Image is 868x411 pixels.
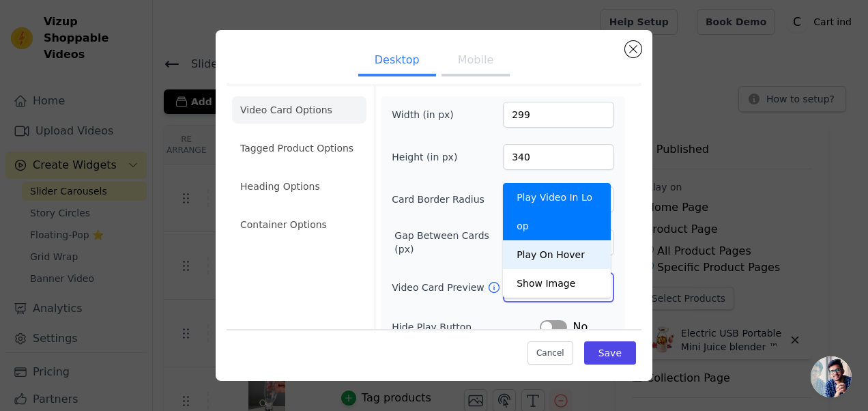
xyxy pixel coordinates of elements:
label: Width (in px) [392,108,466,122]
label: Gap Between Cards (px) [394,229,507,256]
button: Cancel [527,341,573,365]
li: Container Options [232,211,366,238]
a: Open chat [811,356,852,397]
label: Video Card Preview [392,281,487,294]
button: Mobile [442,46,510,76]
button: Close modal [625,41,641,57]
div: Play Video In Loop [503,183,611,240]
button: Save [584,341,636,365]
span: No [573,319,588,335]
div: Play On Hover [503,240,611,269]
li: Heading Options [232,173,366,200]
label: Height (in px) [392,150,466,164]
label: Card Border Radius [392,193,484,206]
li: Tagged Product Options [232,134,366,162]
li: Video Card Options [232,96,366,124]
label: Hide Play Button [392,320,540,334]
div: Show Image [503,269,611,298]
button: Desktop [358,46,436,76]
